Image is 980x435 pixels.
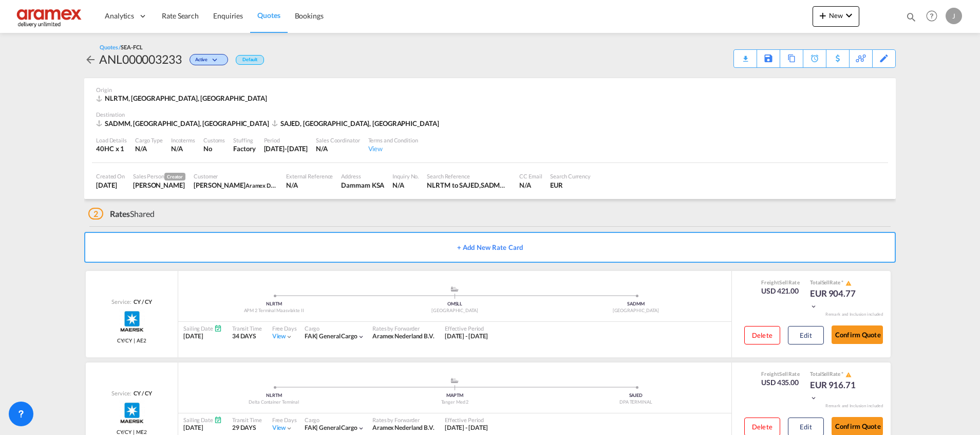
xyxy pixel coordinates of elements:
[448,286,461,292] md-icon: assets/icons/custom/ship-fill.svg
[183,307,364,314] div: APM 2 Terminal Maasvlakte II
[372,424,435,431] span: Aramex Nederland B.V.
[550,172,591,180] div: Search Currency
[121,44,142,50] span: SEA-FCL
[100,43,143,51] div: Quotes /SEA-FCL
[195,57,210,66] span: Active
[392,172,419,180] div: Inquiry No.
[272,416,297,424] div: Free Days
[305,416,365,424] div: Cargo
[341,172,384,180] div: Address
[96,144,127,153] div: 40HC x 1
[183,416,222,424] div: Sailing Date
[133,180,185,190] div: Janice Camporaso
[761,377,800,388] div: USD 435.00
[133,172,185,180] div: Sales Person
[164,173,185,180] span: Creator
[105,94,267,102] span: NLRTM, [GEOGRAPHIC_DATA], [GEOGRAPHIC_DATA]
[761,370,800,377] div: Freight Rate
[88,208,103,220] span: 2
[232,424,262,432] div: 29 DAYS
[316,144,360,153] div: N/A
[906,11,917,27] div: icon-magnify
[818,312,891,317] div: Remark and Inclusion included
[110,209,130,219] span: Rates
[817,11,855,20] span: New
[844,279,852,287] button: icon-alert
[305,424,319,431] span: FAK
[372,416,435,424] div: Rates by Forwarder
[545,307,726,314] div: [GEOGRAPHIC_DATA]
[364,392,545,399] div: MAPTM
[550,180,591,190] div: EUR
[15,5,85,28] img: dca169e0c7e311edbe1137055cab269e.png
[427,180,511,190] div: NLRTM to SAJED,SADMM / 6 Oct 2025
[96,111,884,118] div: Destination
[810,303,817,310] md-icon: icon-chevron-down
[761,286,800,296] div: USD 421.00
[813,6,859,27] button: icon-plus 400-fgNewicon-chevron-down
[162,11,199,20] span: Rate Search
[135,144,163,153] div: N/A
[372,332,435,341] div: Aramex Nederland B.V.
[84,53,97,66] md-icon: icon-arrow-left
[305,324,365,332] div: Cargo
[286,172,333,180] div: External Reference
[171,136,195,144] div: Incoterms
[171,144,183,153] div: N/A
[137,337,146,344] span: AE2
[519,172,542,180] div: CC Email
[183,392,364,399] div: NLRTM
[305,332,357,341] div: general cargo
[286,333,293,340] md-icon: icon-chevron-down
[817,9,829,22] md-icon: icon-plus 400-fg
[810,379,861,404] div: EUR 916.71
[739,51,751,59] md-icon: icon-download
[194,180,278,190] div: Hussain Suhail
[788,326,824,345] button: Edit
[272,119,442,128] div: SAJED, Jeddah, Middle East
[818,403,891,409] div: Remark and Inclusion included
[190,54,228,65] div: Change Status Here
[364,301,545,307] div: OMSLL
[183,301,364,307] div: NLRTM
[84,51,99,67] div: icon-arrow-left
[233,136,255,144] div: Stuffing
[832,325,883,344] button: Confirm Quote
[519,180,542,190] div: N/A
[357,425,365,432] md-icon: icon-chevron-down
[445,416,488,424] div: Effective Period
[744,326,780,345] button: Delete
[84,232,896,263] button: + Add New Rate Card
[295,11,324,20] span: Bookings
[210,58,222,63] md-icon: icon-chevron-down
[119,400,145,426] img: Maersk Spot
[135,136,163,144] div: Cargo Type
[232,324,262,332] div: Transit Time
[183,324,222,332] div: Sailing Date
[286,425,293,432] md-icon: icon-chevron-down
[372,324,435,332] div: Rates by Forwarder
[840,279,844,285] span: Subject to Remarks
[448,378,461,383] md-icon: assets/icons/custom/ship-fill.svg
[111,389,131,397] span: Service:
[182,51,231,67] div: Change Status Here
[131,298,152,305] div: CY / CY
[779,371,788,377] span: Sell
[214,324,222,332] md-icon: Schedules Available
[822,371,830,377] span: Sell
[203,136,225,144] div: Customs
[545,392,726,399] div: SAJED
[233,144,255,153] div: Factory Stuffing
[946,8,962,24] div: J
[194,172,278,180] div: Customer
[183,399,364,406] div: Delta Container Terminal
[203,144,225,153] div: No
[119,309,145,334] img: Maersk Spot
[105,11,134,21] span: Analytics
[357,333,365,340] md-icon: icon-chevron-down
[368,144,418,153] div: View
[316,332,318,340] span: |
[286,180,333,190] div: N/A
[840,371,844,377] span: Subject to Remarks
[264,136,308,144] div: Period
